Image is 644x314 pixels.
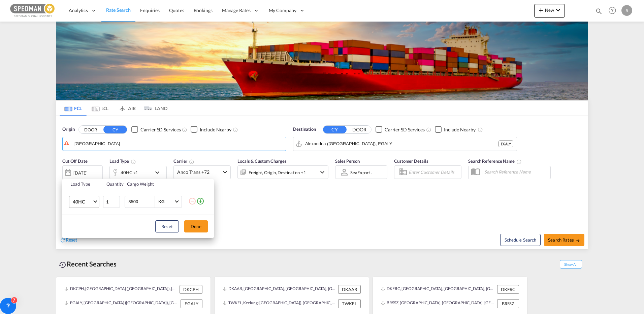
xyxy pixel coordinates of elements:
input: Enter Weight [128,196,155,208]
button: Done [184,220,208,232]
md-select: Choose: 40HC [69,196,99,208]
div: Cargo Weight [127,181,184,187]
md-icon: icon-minus-circle-outline [188,197,196,205]
button: Reset [155,220,179,232]
th: Load Type [62,179,102,189]
th: Quantity [102,179,123,189]
div: KG [158,199,164,204]
span: 40HC [73,198,92,205]
md-icon: icon-plus-circle-outline [196,197,204,205]
input: Qty [103,196,120,208]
